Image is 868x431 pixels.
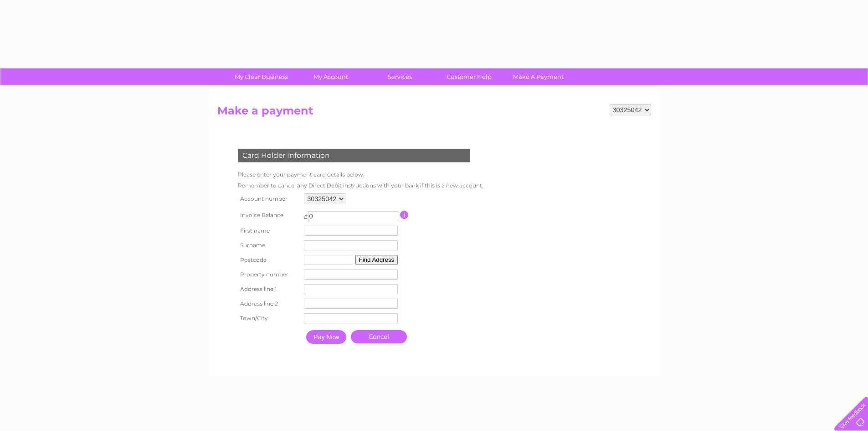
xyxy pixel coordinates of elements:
a: Make A Payment [501,68,576,85]
a: Customer Help [431,68,507,85]
div: Card Holder Information [238,149,470,162]
a: Services [362,68,437,85]
th: Property number [236,267,302,282]
th: First name [236,223,302,238]
button: Find Address [355,255,398,265]
h2: Make a payment [217,104,651,122]
th: Postcode [236,253,302,267]
input: Pay Now [306,330,346,344]
th: Account number [236,191,302,207]
a: My Account [293,68,368,85]
th: Surname [236,238,302,253]
input: Information [400,211,409,219]
td: £ [304,209,308,220]
a: Cancel [351,330,407,343]
th: Invoice Balance [236,207,302,223]
td: Please enter your payment card details below. [236,169,486,180]
a: My Clear Business [224,68,299,85]
th: Address line 1 [236,282,302,296]
th: Town/City [236,311,302,326]
th: Address line 2 [236,296,302,311]
td: Remember to cancel any Direct Debit instructions with your bank if this is a new account. [236,180,486,191]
